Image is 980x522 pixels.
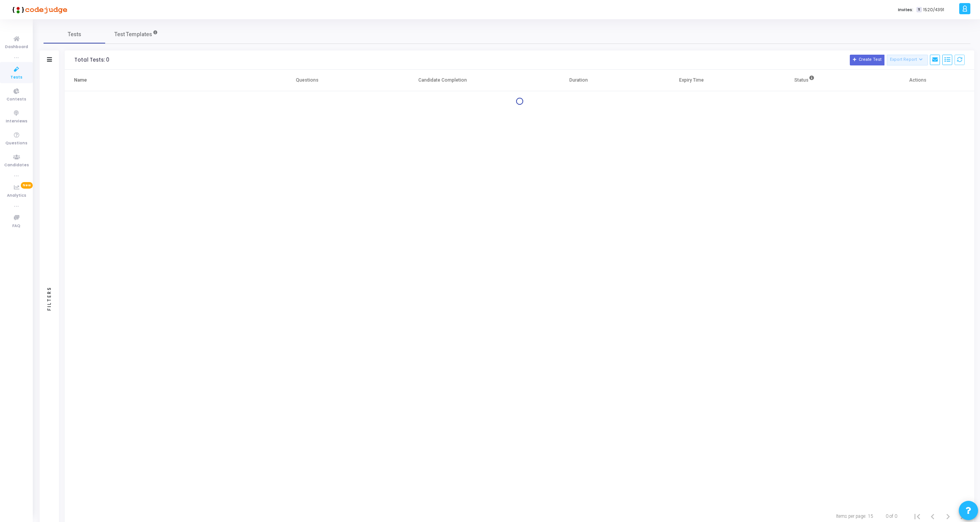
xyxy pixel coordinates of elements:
span: FAQ [12,223,20,229]
span: Dashboard [5,44,28,50]
span: T [916,7,921,13]
th: Actions [861,70,974,91]
th: Candidate Completion [364,70,522,91]
span: Tests [10,74,22,81]
th: Status [748,70,861,91]
img: logo [10,2,67,17]
button: Create Test [850,55,884,65]
th: Duration [522,70,635,91]
span: Test Templates [114,30,152,38]
span: Questions [5,140,27,147]
span: Candidates [4,162,29,169]
th: Questions [250,70,363,91]
button: Export Report [887,55,928,65]
div: Total Tests: 0 [74,57,109,63]
div: Filters [46,256,53,341]
span: Tests [68,30,81,38]
div: Items per page: [836,513,866,520]
span: 1520/4391 [923,7,944,13]
th: Name [65,70,250,91]
div: 15 [868,513,873,520]
div: 0 of 0 [886,513,897,520]
span: New [21,182,33,189]
span: Contests [7,96,26,103]
span: Analytics [7,192,26,199]
th: Expiry Time [635,70,748,91]
span: Interviews [6,118,27,125]
label: Invites: [898,7,913,13]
